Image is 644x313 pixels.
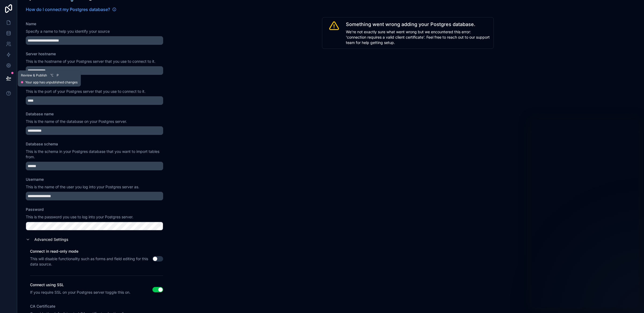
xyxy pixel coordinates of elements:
span: Your app has unpublished changes [25,80,78,84]
label: Password [26,207,44,212]
label: Username [26,177,44,182]
label: Database name [26,111,54,117]
label: Connect in read-only mode [30,249,152,254]
div: This will disable functionality such as forms and field editing for this data source. [30,256,152,267]
a: How do I connect my Postgres database? [26,6,116,13]
p: Specify a name to help you identify your source [26,29,163,34]
label: CA Certificate [30,304,55,309]
p: This is the password you use to log into your Postgres server. [26,214,163,220]
span: We're not exactly sure what went wrong but we encountered this error: 'connection requires a vali... [346,29,490,45]
label: Advanced Settings [34,237,68,242]
span: Review & Publish [21,73,47,78]
span: How do I connect my Postgres database? [26,6,110,13]
p: This is the name of the user you log into your Postgres server as. [26,184,163,190]
label: Name [26,21,36,27]
iframe: Intercom live chat [531,119,639,308]
span: P [56,73,60,78]
label: Server hostname [26,51,56,57]
p: This is the schema in your Postgres database that you want to import tables from. [26,149,163,160]
p: This is the port of your Postgres server that you use to connect to it. [26,89,163,94]
div: If you require SSL on your Postgres server toggle this on. [30,290,130,295]
p: This is the hostname of your Postgres server that you use to connect to it. [26,59,163,64]
label: Database schema [26,141,58,147]
span: Something went wrong adding your Postgres database. [346,21,490,28]
p: This is the name of the database on your Postgres server. [26,119,163,124]
span: ⌥ [50,73,54,78]
label: Connect using SSL [30,282,130,288]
